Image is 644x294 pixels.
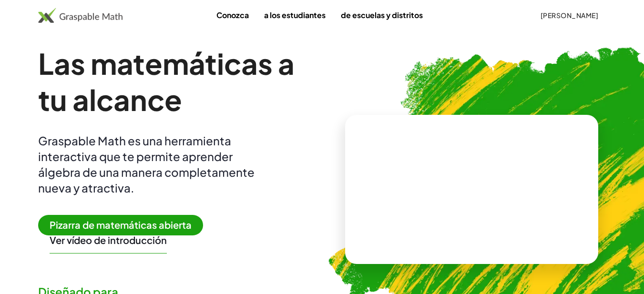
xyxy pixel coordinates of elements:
font: Conozca [216,10,249,20]
a: Conozca [209,6,256,24]
a: a los estudiantes [256,6,333,24]
font: a los estudiantes [264,10,326,20]
font: Pizarra de matemáticas abierta [50,219,192,231]
video: ¿Qué es esto? Es notación matemática dinámica. Esta notación desempeña un papel fundamental en có... [400,153,543,225]
font: [PERSON_NAME] [541,11,598,20]
font: de escuelas y distritos [341,10,423,20]
a: Pizarra de matemáticas abierta [38,221,211,231]
button: Ver vídeo de introducción [50,234,167,246]
font: Las matemáticas a tu alcance [38,45,295,117]
font: Graspable Math es una herramienta interactiva que te permite aprender álgebra de una manera compl... [38,133,255,195]
a: de escuelas y distritos [333,6,430,24]
button: [PERSON_NAME] [532,7,606,24]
